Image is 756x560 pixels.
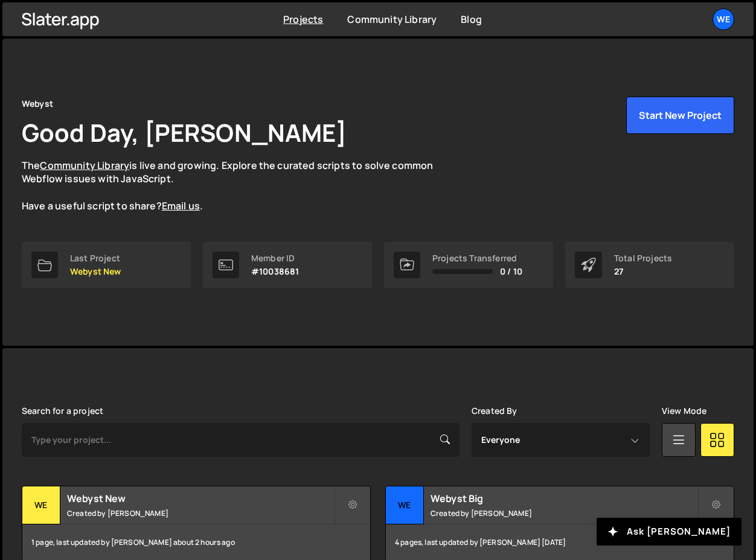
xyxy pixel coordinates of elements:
[597,518,742,546] button: Ask [PERSON_NAME]
[500,267,522,276] span: 0 / 10
[251,267,299,276] p: #10038681
[70,253,121,263] div: Last Project
[431,492,697,505] h2: Webyst Big
[22,116,347,149] h1: Good Day, [PERSON_NAME]
[461,13,482,26] a: Blog
[347,13,437,26] a: Community Library
[472,406,517,416] label: Created By
[22,423,460,457] input: Type your project...
[713,8,734,30] a: We
[67,492,334,505] h2: Webyst New
[432,253,522,263] div: Projects Transferred
[162,199,200,212] a: Email us
[614,253,672,263] div: Total Projects
[22,159,456,213] p: The is live and growing. Explore the curated scripts to solve common Webflow issues with JavaScri...
[626,97,734,134] button: Start New Project
[386,486,424,524] div: We
[251,253,299,263] div: Member ID
[67,508,334,518] small: Created by [PERSON_NAME]
[22,242,191,288] a: Last Project Webyst New
[22,406,103,416] label: Search for a project
[40,159,129,172] a: Community Library
[431,508,697,518] small: Created by [PERSON_NAME]
[283,13,323,26] a: Projects
[662,406,706,416] label: View Mode
[614,267,672,276] p: 27
[22,97,53,111] div: Webyst
[70,267,121,276] p: Webyst New
[22,486,60,524] div: We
